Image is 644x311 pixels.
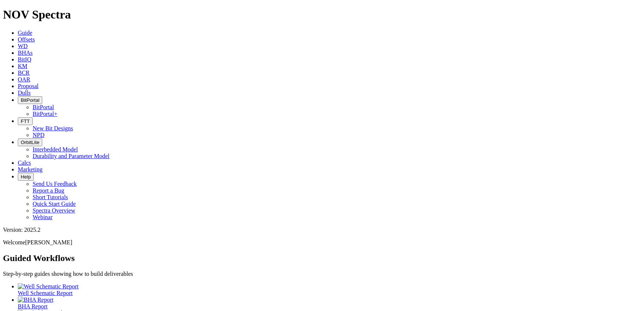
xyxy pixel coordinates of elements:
a: Send Us Feedback [33,181,77,187]
a: New Bit Designs [33,125,73,131]
span: OrbitLite [21,140,39,145]
button: BitPortal [18,96,42,104]
a: WD [18,43,28,49]
a: BitPortal+ [33,111,57,117]
a: OAR [18,76,30,83]
a: Well Schematic Report Well Schematic Report [18,283,641,296]
a: KM [18,63,27,69]
p: Welcome [3,239,641,246]
a: Durability and Parameter Model [33,153,110,159]
button: FTT [18,117,33,125]
a: Spectra Overview [33,207,75,214]
a: BCR [18,70,30,76]
a: Proposal [18,83,39,89]
a: BitPortal [33,104,54,110]
a: Marketing [18,166,43,173]
span: BitPortal [21,97,39,103]
span: Help [21,174,31,180]
img: BHA Report [18,297,53,303]
a: Short Tutorials [33,194,68,200]
a: Guide [18,30,32,36]
a: Dulls [18,90,31,96]
h1: NOV Spectra [3,8,641,21]
p: Step-by-step guides showing how to build deliverables [3,271,641,277]
h2: Guided Workflows [3,253,641,263]
a: Quick Start Guide [33,201,76,207]
a: Webinar [33,214,53,220]
a: BitIQ [18,56,31,63]
a: Interbedded Model [33,146,78,153]
span: [PERSON_NAME] [25,239,72,245]
a: Report a Bug [33,187,64,194]
a: BHAs [18,50,33,56]
span: BHA Report [18,303,47,310]
a: Calcs [18,160,31,166]
a: NPD [33,132,44,138]
div: Version: 2025.2 [3,227,641,233]
button: OrbitLite [18,138,42,146]
span: Well Schematic Report [18,290,73,296]
button: Help [18,173,34,181]
a: Offsets [18,36,35,43]
img: Well Schematic Report [18,283,79,290]
a: BHA Report BHA Report [18,297,641,310]
span: FTT [21,118,30,124]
